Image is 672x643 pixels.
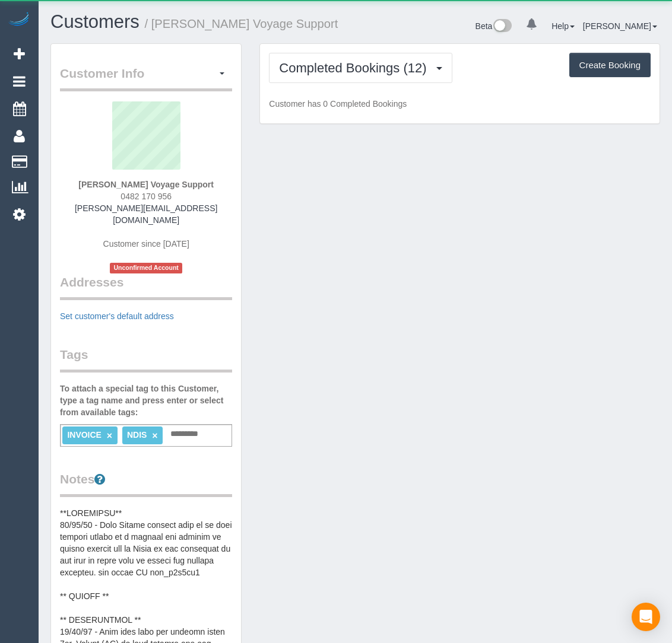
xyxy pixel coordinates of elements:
[60,383,232,418] label: To attach a special tag to this Customer, type a tag name and press enter or select from availabl...
[121,192,172,201] span: 0482 170 956
[67,430,102,440] span: INVOICE
[551,21,575,31] a: Help
[583,21,657,31] a: [PERSON_NAME]
[279,61,432,75] span: Completed Bookings (12)
[107,431,112,441] a: ×
[632,603,660,631] div: Open Intercom Messenger
[75,203,217,225] a: [PERSON_NAME][EMAIL_ADDRESS][DOMAIN_NAME]
[127,430,147,440] span: NDIS
[60,346,232,373] legend: Tags
[60,470,232,497] legend: Notes
[145,17,338,30] small: / [PERSON_NAME] Voyage Support
[7,12,31,28] img: Automaid Logo
[269,98,651,110] p: Customer has 0 Completed Bookings
[103,239,189,249] span: Customer since [DATE]
[492,19,512,34] img: New interface
[476,21,512,31] a: Beta
[569,53,651,78] button: Create Booking
[152,431,157,441] a: ×
[269,53,452,83] button: Completed Bookings (12)
[60,311,174,321] a: Set customer's default address
[50,11,140,32] a: Customers
[78,180,214,189] strong: [PERSON_NAME] Voyage Support
[110,263,182,273] span: Unconfirmed Account
[60,65,232,91] legend: Customer Info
